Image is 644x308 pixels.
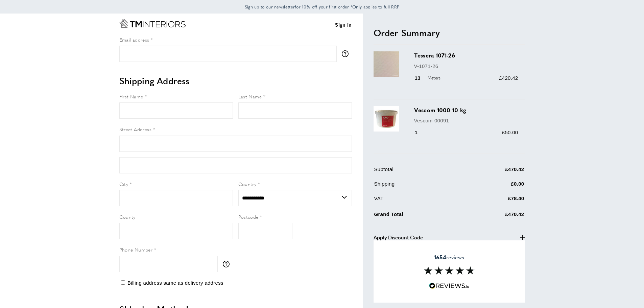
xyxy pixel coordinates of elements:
td: £0.00 [465,180,524,193]
span: Phone Number [119,246,153,253]
span: Country [238,181,257,187]
span: Postcode [238,213,259,220]
span: County [119,213,136,220]
td: VAT [374,194,465,208]
img: Vescom 1000 10 kg [374,106,399,132]
span: Street Address [119,126,152,133]
span: Meters [424,75,443,81]
h3: Vescom 1000 10 kg [414,106,518,114]
span: reviews [434,254,464,261]
a: Sign up to our newsletter [245,3,295,10]
td: Shipping [374,180,465,193]
img: Reviews.io 5 stars [429,283,470,289]
td: Subtotal [374,165,465,179]
a: Go to Home page [119,19,186,28]
h3: Tessera 1071-26 [414,51,518,59]
div: 1 [414,128,427,137]
span: Email address [119,36,149,43]
h2: Order Summary [374,27,525,39]
td: £470.42 [465,165,524,179]
td: Grand Total [374,209,465,223]
span: £420.42 [499,75,518,81]
button: More information [223,261,233,267]
input: Billing address same as delivery address [121,280,125,285]
img: Reviews section [424,266,475,275]
img: Tessera 1071-26 [374,51,399,77]
a: Sign in [335,21,352,29]
span: City [119,181,128,187]
span: Apply Discount Code [374,233,423,241]
button: More information [342,50,352,57]
span: for 10% off your first order *Only applies to full RRP [245,4,400,10]
td: £470.42 [465,209,524,223]
span: Sign up to our newsletter [245,4,295,10]
span: £50.00 [502,129,518,135]
h2: Shipping Address [119,75,352,87]
p: V-1071-26 [414,62,518,70]
span: First Name [119,93,143,100]
td: £78.40 [465,194,524,208]
strong: 1654 [434,253,446,261]
span: Last Name [238,93,262,100]
p: Vescom-00091 [414,117,518,125]
div: 13 [414,74,443,82]
span: Billing address same as delivery address [127,280,223,286]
